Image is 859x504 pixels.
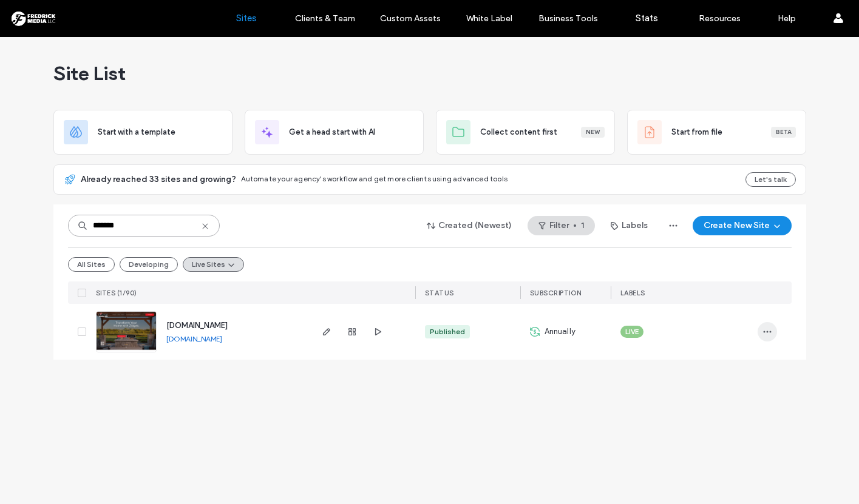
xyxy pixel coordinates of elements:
button: Developing [120,257,178,272]
label: Sites [236,13,257,24]
label: Help [778,13,796,24]
span: SUBSCRIPTION [530,289,582,297]
span: LIVE [625,326,639,337]
button: Create New Site [693,216,792,235]
div: Domain Overview [46,72,109,79]
div: Published [430,326,465,337]
div: Collect content firstNew [436,110,615,155]
span: Already reached 33 sites and growing? [81,173,236,186]
a: [DOMAIN_NAME] [166,321,228,330]
img: tab_keywords_by_traffic_grey.svg [121,70,131,80]
label: White Label [466,13,512,24]
button: All Sites [68,257,115,272]
span: STATUS [425,289,454,297]
button: Let's talk [745,172,796,187]
img: tab_domain_overview_orange.svg [33,70,42,80]
div: New [581,127,605,138]
div: Start from fileBeta [627,110,806,155]
button: Labels [600,216,659,235]
span: Get a head start with AI [289,126,375,138]
span: Help [28,8,53,19]
label: Business Tools [538,13,598,24]
button: Created (Newest) [416,216,523,235]
div: Get a head start with AI [245,110,424,155]
span: Automate your agency's workflow and get more clients using advanced tools [241,174,508,183]
img: website_grey.svg [19,32,29,41]
a: [DOMAIN_NAME] [166,334,222,343]
span: Annually [545,326,576,338]
div: Keywords by Traffic [134,72,205,79]
label: Clients & Team [295,13,355,24]
span: Start from file [671,126,722,138]
span: LABELS [620,289,645,297]
label: Stats [636,13,658,24]
button: Live Sites [183,257,244,272]
button: Filter1 [528,216,595,235]
label: Custom Assets [380,13,441,24]
div: Beta [771,127,796,138]
span: Collect content first [480,126,557,138]
label: Resources [699,13,741,24]
div: Domain: [DOMAIN_NAME] [32,32,134,41]
span: Site List [53,61,126,86]
div: v 4.0.25 [34,19,59,29]
div: Start with a template [53,110,233,155]
img: logo_orange.svg [19,19,29,29]
span: Start with a template [98,126,175,138]
span: SITES (1/90) [96,289,137,297]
